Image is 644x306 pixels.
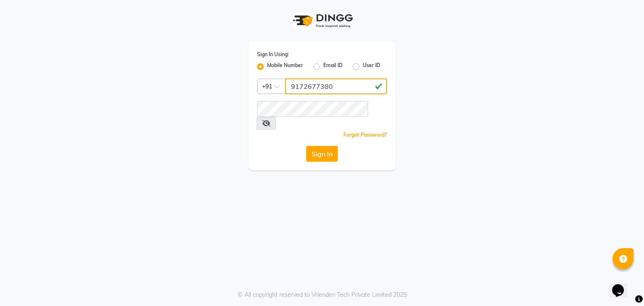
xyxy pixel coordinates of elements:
[288,8,356,33] img: logo1.svg
[363,62,380,72] label: User ID
[323,62,343,72] label: Email ID
[306,146,338,162] button: Sign In
[267,62,303,72] label: Mobile Number
[609,272,636,298] iframe: chat widget
[257,51,289,58] label: Sign In Using:
[285,78,387,94] input: Username
[257,101,368,117] input: Username
[343,132,387,138] a: Forgot Password?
